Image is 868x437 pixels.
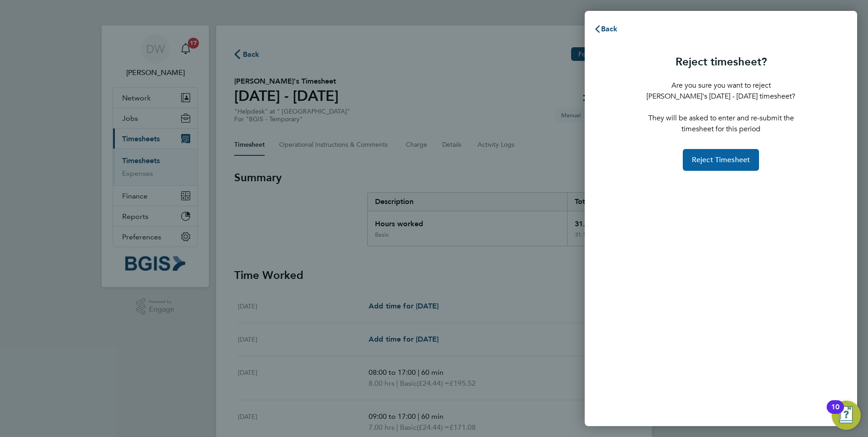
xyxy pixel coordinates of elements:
button: Back [585,20,627,38]
p: They will be asked to enter and re-submit the timesheet for this period [641,113,801,134]
button: Reject Timesheet [683,149,759,171]
div: 10 [831,407,839,419]
button: Open Resource Center, 10 new notifications [832,401,861,430]
p: Are you sure you want to reject [PERSON_NAME]'s [DATE] - [DATE] timesheet? [641,80,801,102]
span: Reject Timesheet [692,155,750,164]
span: Back [601,25,618,33]
h3: Reject timesheet? [641,55,801,69]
